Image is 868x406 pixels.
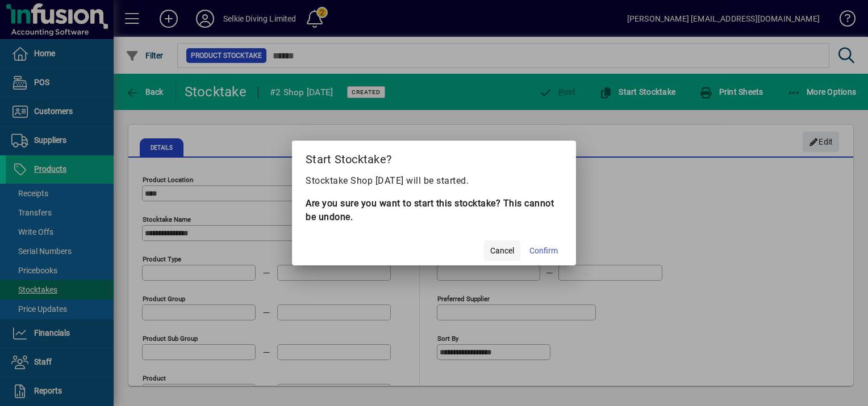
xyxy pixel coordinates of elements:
button: Cancel [484,240,520,261]
button: Confirm [525,240,562,261]
b: Are you sure you want to start this stocktake? This cannot be undone. [306,198,554,222]
p: Stocktake Shop [DATE] will be started. [306,174,562,188]
h2: Start Stocktake? [292,141,576,174]
span: Confirm [529,245,558,257]
span: Cancel [490,245,514,257]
